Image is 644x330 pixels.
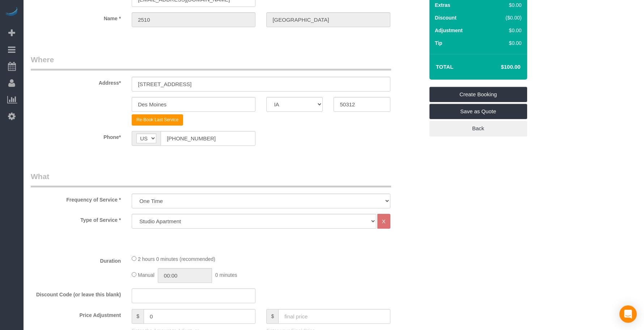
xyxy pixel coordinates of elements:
[429,104,527,119] a: Save as Quote
[334,97,390,112] input: Zip Code*
[429,87,527,102] a: Create Booking
[488,1,522,9] div: $0.00
[619,305,637,323] div: Open Intercom Messenger
[488,39,522,47] div: $0.00
[132,309,144,324] span: $
[25,288,126,298] label: Discount Code (or leave this blank)
[429,121,527,136] a: Back
[161,131,255,146] input: Phone*
[435,27,463,34] label: Adjustment
[138,272,154,278] span: Manual
[25,131,126,141] label: Phone*
[25,214,126,224] label: Type of Service *
[138,256,215,262] span: 2 hours 0 minutes (recommended)
[479,64,520,70] h4: $100.00
[31,171,391,187] legend: What
[435,39,442,47] label: Tip
[132,12,255,27] input: First Name*
[132,114,183,126] button: Re-Book Last Service
[278,309,390,324] input: final price
[488,14,522,21] div: ($0.00)
[25,309,126,319] label: Price Adjustment
[266,309,278,324] span: $
[25,12,126,22] label: Name *
[266,12,390,27] input: Last Name*
[215,272,237,278] span: 0 minutes
[435,1,450,9] label: Extras
[436,64,454,70] strong: Total
[488,27,522,34] div: $0.00
[435,14,457,21] label: Discount
[25,255,126,265] label: Duration
[4,7,19,17] img: Automaid Logo
[25,77,126,86] label: Address*
[25,194,126,203] label: Frequency of Service *
[132,97,255,112] input: City*
[31,54,391,71] legend: Where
